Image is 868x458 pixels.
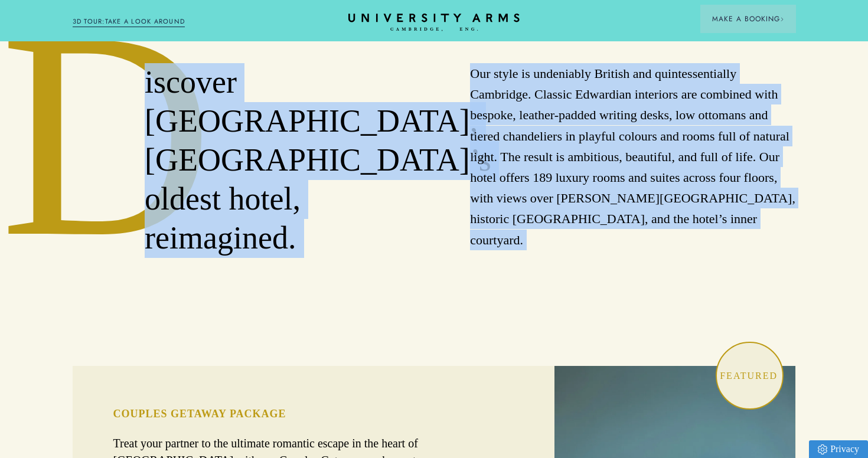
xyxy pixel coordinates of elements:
img: Privacy [818,444,827,454]
h2: iscover [GEOGRAPHIC_DATA], [GEOGRAPHIC_DATA]’s oldest hotel, reimagined. [145,63,398,257]
p: Featured [716,366,782,385]
a: 3D TOUR:TAKE A LOOK AROUND [73,17,185,27]
span: Make a Booking [712,14,784,24]
p: Our style is undeniably British and quintessentially Cambridge. Classic Edwardian interiors are c... [470,63,795,250]
a: Home [348,14,520,32]
img: Arrow icon [780,17,784,21]
h3: COUPLES GETAWAY PACKAGE [113,407,514,421]
button: Make a BookingArrow icon [700,5,796,33]
a: Privacy [809,440,868,458]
